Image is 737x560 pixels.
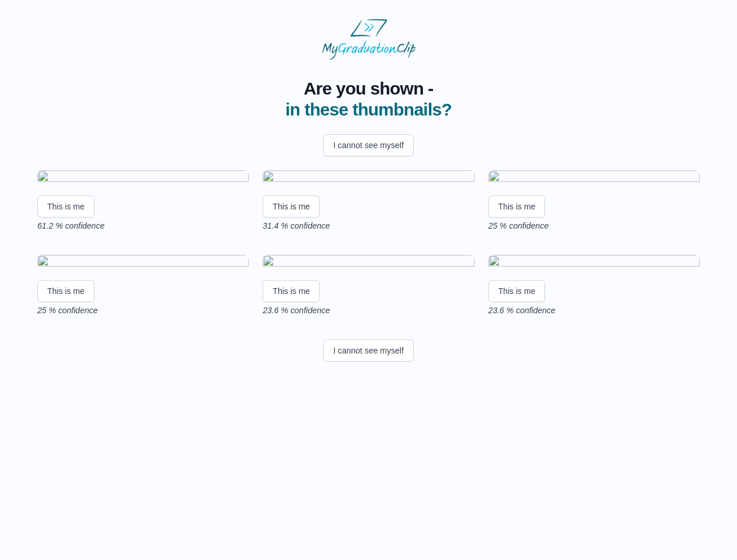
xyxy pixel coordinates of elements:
p: 31.4 % confidence [263,220,474,232]
img: 85e3b5a4af13e9bc14b7f64d757e296d887c53e4.gif [488,255,700,271]
button: I cannot see myself [323,134,414,156]
img: 6091ce180684ea961969fa2ebd213a0d7cd0e1d3.gif [488,170,700,186]
p: 25 % confidence [37,304,249,316]
p: 23.6 % confidence [263,304,474,316]
button: I cannot see myself [323,339,414,362]
p: 25 % confidence [488,220,700,232]
button: This is me [37,195,95,218]
span: Are you shown - [285,78,452,99]
span: in these thumbnails? [285,100,452,119]
button: This is me [488,280,546,302]
p: 23.6 % confidence [488,304,700,316]
img: d724f660fd4bfe802db30f5206a4fc50e43ccac1.gif [263,255,474,271]
p: 61.2 % confidence [37,220,249,232]
button: This is me [263,195,320,218]
button: This is me [37,280,95,302]
img: decd75b1df866b47ad577748dd1a6612bf4f80ef.gif [37,170,249,186]
img: 598d7ebe529a69ca095ce8604040bdb07547ba1b.gif [263,170,474,186]
button: This is me [263,280,320,302]
img: MyGraduationClip [322,19,415,60]
button: This is me [488,195,546,218]
img: 988e4ad59e6a37dbfa59ca8ebff0a54c292403de.gif [37,255,249,271]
